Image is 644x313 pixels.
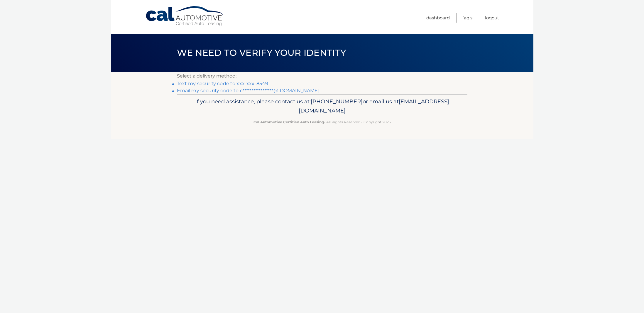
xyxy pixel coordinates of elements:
a: Cal Automotive [145,6,224,27]
a: Text my security code to xxx-xxx-8549 [177,81,268,86]
p: If you need assistance, please contact us at: or email us at [181,97,464,116]
a: Logout [485,13,499,23]
a: FAQ's [462,13,472,23]
p: Select a delivery method: [177,72,467,80]
span: We need to verify your identity [177,47,346,58]
p: - All Rights Reserved - Copyright 2025 [181,119,464,125]
a: Dashboard [426,13,450,23]
strong: Cal Automotive Certified Auto Leasing [253,120,324,124]
span: [PHONE_NUMBER] [311,98,363,105]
